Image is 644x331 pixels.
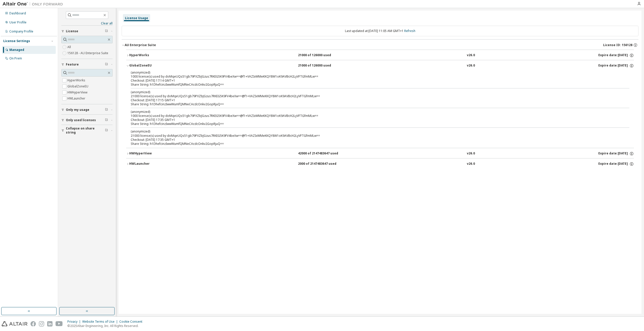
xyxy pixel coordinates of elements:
[126,148,634,159] button: HWHyperView42000 of 2147483647 usedv26.0Expire date:[DATE]
[105,62,108,67] span: Clear filter
[131,90,617,98] div: 21000 license(s) used by doMqeUQs51gb79PXZbJGzus7RKEG5K9FV4beXw==@f1+VAZIxWMeKKQY8W1oK9AVBcH2LyVF...
[66,29,78,33] span: License
[61,26,113,37] button: License
[603,43,632,47] span: License ID: 156128
[66,118,96,122] span: Only used licenses
[66,62,79,67] span: Feature
[9,48,24,52] div: Managed
[129,53,175,58] div: HyperWorks
[598,162,634,166] div: Expire date: [DATE]
[467,151,475,156] div: v26.0
[131,118,617,122] div: Checkout: [DATE] 17:35 GMT+1
[131,70,617,75] p: (anonymized)
[9,56,22,60] div: On Prem
[9,29,33,34] div: Company Profile
[126,60,634,71] button: GlobalZoneEU21000 of 126000 usedv26.0Expire date:[DATE]
[66,126,105,135] span: Collapse on share string
[105,118,108,122] span: Clear filter
[598,63,634,68] div: Expire date: [DATE]
[61,125,113,136] button: Collapse on share string
[122,40,638,51] button: AU Enterprise SuiteLicense ID: 156128
[105,108,108,112] span: Clear filter
[67,83,89,89] label: GlobalZoneEU
[598,151,634,156] div: Expire date: [DATE]
[298,63,343,68] div: 21000 of 126000 used
[131,110,617,118] div: 1000 license(s) used by doMqeUQs51gb79PXZbJGzus7RKEG5K9FV4beXw==@f1+VAZIxWMeKKQY8W1oK9AVBcH2LyVFT...
[129,162,175,166] div: HWLauncher
[67,44,72,50] label: All
[131,70,617,79] div: 1000 license(s) used by doMqeUQs51gb79PXZbJGzus7RKEG5K9FV4beXw==@f1+VAZIxWMeKKQY8W1oK9AVBcH2LyVFT...
[9,11,26,15] div: Dashboard
[39,321,44,326] img: instagram.svg
[61,115,113,126] button: Only used licenses
[61,104,113,115] button: Only my usage
[3,2,66,7] img: Altair One
[105,29,108,33] span: Clear filter
[467,63,475,68] div: v26.0
[3,39,30,43] div: License Settings
[56,321,63,326] img: youtube.svg
[67,89,88,95] label: HWHyperView
[131,142,617,146] div: Share String: h1DhefcinzIwwWumfQMNeCAcdcOnkv2GopRjuQ==
[66,108,89,112] span: Only my usage
[105,128,108,133] span: Clear filter
[82,320,119,324] div: Website Terms of Use
[67,95,86,102] label: HWLauncher
[61,21,113,25] a: Clear all
[131,102,617,106] div: Share String: h1DhefcinzIwwWumfQMNeCAcdcOnkv2GopRjuQ==
[67,320,82,324] div: Privacy
[298,151,343,156] div: 42000 of 2147483647 used
[9,20,26,24] div: User Profile
[131,90,617,94] p: (anonymized)
[47,321,52,326] img: linkedin.svg
[119,320,145,324] div: Cookie Consent
[467,53,475,58] div: v26.0
[67,50,109,56] label: 156128 - AU Enterprise Suite
[131,122,617,126] div: Share String: h1DhefcinzIwwWumfQMNeCAcdcOnkv2GopRjuQ==
[125,16,148,20] div: License Usage
[67,324,145,328] p: © 2025 Altair Engineering, Inc. All Rights Reserved.
[31,321,36,326] img: facebook.svg
[298,53,343,58] div: 21000 of 126000 used
[129,63,175,68] div: GlobalZoneEU
[126,50,634,61] button: HyperWorks21000 of 126000 usedv26.0Expire date:[DATE]
[126,158,634,170] button: HWLauncher2000 of 2147483647 usedv26.0Expire date:[DATE]
[67,77,86,83] label: HyperWorks
[131,129,617,138] div: 21000 license(s) used by doMqeUQs51gb79PXZbJGzus7RKEG5K9FV4beXw==@f1+VAZIxWMeKKQY8W1oK9AVBcH2LyVF...
[2,321,28,326] img: altair_logo.svg
[467,162,475,166] div: v26.0
[131,110,617,114] p: (anonymized)
[131,83,617,87] div: Share String: h1DhefcinzIwwWumfQMNeCAcdcOnkv2GopRjuQ==
[598,53,634,58] div: Expire date: [DATE]
[131,98,617,102] div: Checkout: [DATE] 17:15 GMT+1
[125,43,156,47] div: AU Enterprise Suite
[131,79,617,83] div: Checkout: [DATE] 17:14 GMT+1
[61,59,113,70] button: Feature
[298,162,343,166] div: 2000 of 2147483647 used
[131,129,617,134] p: (anonymized)
[129,151,175,156] div: HWHyperView
[122,26,638,36] div: Last updated at: [DATE] 11:05 AM GMT+1
[131,138,617,142] div: Checkout: [DATE] 17:35 GMT+1
[404,29,415,33] a: Refresh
